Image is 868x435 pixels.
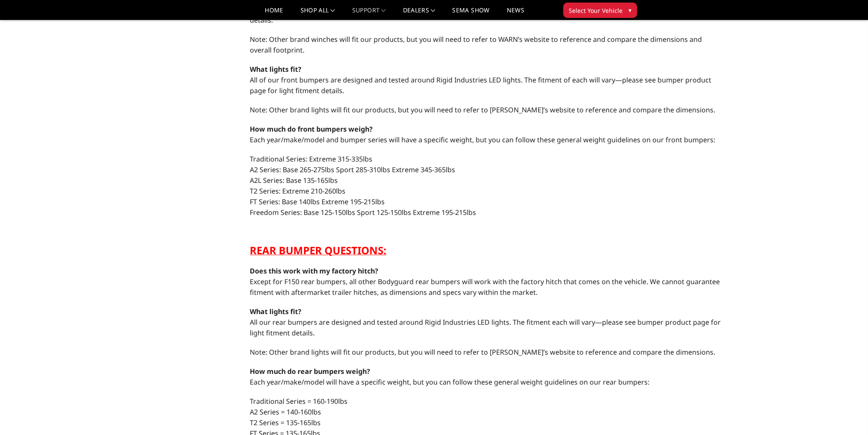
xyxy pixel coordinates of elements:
span: T2 Series = 135-165lbs [250,418,321,427]
span: Note: Other brand winches will fit our products, but you will need to refer to WARN’s website to ... [250,35,702,55]
a: Home [265,7,283,20]
span: Each year/make/model will have a specific weight, but you can follow these general weight guideli... [250,377,649,387]
button: Select Your Vehicle [563,3,637,18]
span: Select Your Vehicle [569,6,623,15]
strong: REAR BUMPER QUESTIONS: [250,243,386,257]
span: What lights fit? [250,307,301,316]
a: Support [352,7,386,20]
span: How much do rear bumpers weigh? [250,367,370,376]
span: How much do front bumpers weigh? [250,124,373,134]
span: Freedom Series: Base 125-150lbs Sport 125-150lbs Extreme 195-215lbs [250,208,476,217]
span: The fitment of each winch and/or light combination inside our bumper will vary—please see specifi... [250,5,704,25]
span: FT Series: Base 140lbs Extreme 195-215lbs [250,197,385,206]
a: News [506,7,524,20]
span: A2 Series: Base 265-275lbs Sport 285-310lbs Extreme 345-365lbs [250,165,455,174]
a: SEMA Show [452,7,489,20]
span: A2L Series: Base 135-165lbs [250,176,338,185]
span: ▾ [628,6,631,15]
iframe: Chat Widget [825,394,868,435]
span: Does this work with my factory hitch? [250,266,378,276]
span: Traditional Series = 160-190lbs [250,397,348,406]
a: Dealers [403,7,435,20]
span: All our rear bumpers are designed and tested around Rigid Industries LED lights. The fitment each... [250,317,721,338]
span: T2 Series: Extreme 210-260lbs [250,186,345,196]
span: Each year/make/model and bumper series will have a specific weight, but you can follow these gene... [250,135,715,144]
span: Note: Other brand lights will fit our products, but you will need to refer to [PERSON_NAME]’s web... [250,347,715,357]
a: shop all [301,7,335,20]
span: All of our front bumpers are designed and tested around Rigid Industries LED lights. The fitment ... [250,75,711,95]
span: Note: Other brand lights will fit our products, but you will need to refer to [PERSON_NAME]’s web... [250,105,715,115]
span: Traditional Series: Extreme 315-335lbs [250,154,372,164]
span: What lights fit? [250,65,301,74]
span: A2 Series = 140-160lbs [250,407,321,417]
span: Except for F150 rear bumpers, all other Bodyguard rear bumpers will work with the factory hitch t... [250,277,720,297]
